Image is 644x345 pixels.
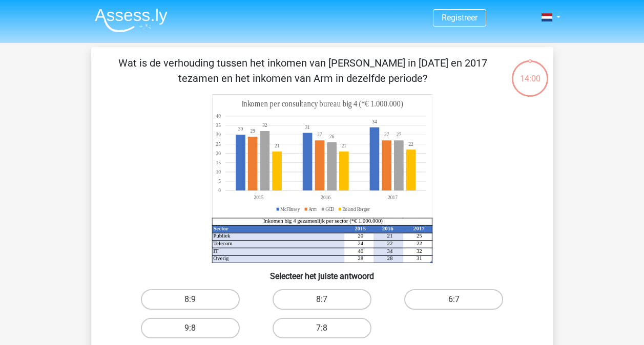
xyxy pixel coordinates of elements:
tspan: 26 [329,134,334,140]
tspan: 0 [218,187,221,193]
tspan: 40 [358,248,363,254]
label: 8:7 [273,289,371,310]
tspan: 21 [387,232,392,239]
tspan: Inkomen per consultancy bureau big 4 (*€ 1.000.000) [241,99,403,109]
tspan: 25 [416,232,422,239]
tspan: Inkomen big 4 gezamenlijk per sector (*€ 1.000.000) [263,218,383,224]
tspan: McFlinsey [280,206,300,212]
tspan: 34 [372,119,377,125]
tspan: GCB [325,206,335,212]
tspan: 24 [358,240,363,246]
tspan: 201520162017 [254,195,397,201]
p: Wat is de verhouding tussen het inkomen van [PERSON_NAME] in [DATE] en 2017 tezamen en het inkome... [108,55,498,86]
tspan: 31 [305,124,310,131]
tspan: 27 [396,132,401,138]
label: 9:8 [141,318,240,338]
tspan: 20 [358,232,363,239]
tspan: 25 [216,141,221,147]
tspan: 10 [216,169,221,175]
tspan: 30 [238,126,243,132]
tspan: 32 [416,248,422,254]
label: 8:9 [141,289,240,310]
tspan: 20 [216,150,221,156]
tspan: 32 [262,122,267,128]
tspan: 28 [358,255,363,261]
tspan: 30 [216,132,221,138]
tspan: 22 [387,240,392,246]
tspan: IT [213,248,219,254]
div: 14:00 [511,59,549,85]
tspan: Overig [213,255,229,261]
tspan: Sector [213,225,228,231]
tspan: 2016 [382,225,393,231]
tspan: Arm [308,206,317,212]
img: Assessly [95,8,168,32]
tspan: 35 [216,122,221,128]
tspan: Telecom [213,240,233,246]
tspan: 5 [218,178,221,184]
label: 6:7 [404,289,503,310]
tspan: 2017 [413,225,424,231]
tspan: 2015 [355,225,366,231]
label: 7:8 [273,318,371,338]
tspan: 22 [408,141,413,147]
tspan: 34 [387,248,392,254]
tspan: 28 [387,255,392,261]
tspan: 22 [416,240,422,246]
tspan: 15 [216,160,221,166]
a: Registreer [442,13,477,23]
h6: Selecteer het juiste antwoord [108,263,537,281]
tspan: Publiek [213,232,231,239]
tspan: 31 [416,255,422,261]
tspan: 29 [250,128,255,134]
tspan: 40 [216,113,221,119]
tspan: 2727 [317,132,389,138]
tspan: Boland Rerger [342,206,370,212]
tspan: 2121 [274,143,346,149]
